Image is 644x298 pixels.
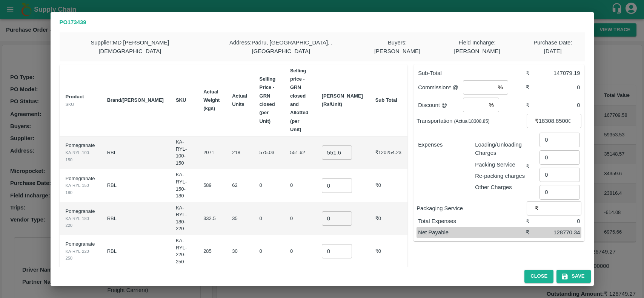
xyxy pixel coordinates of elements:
p: Packaging Service [417,204,527,212]
div: KA-RYL-180-220 [66,215,95,229]
td: ₹0 [369,202,408,235]
td: RBL [101,136,170,169]
div: ₹ [526,101,539,109]
input: 0 [322,178,352,193]
b: [PERSON_NAME] (Rs/Unit) [322,93,363,107]
td: ₹0 [369,235,408,268]
td: 0 [284,169,316,202]
td: 0 [284,202,316,235]
p: Other Charges [475,183,526,191]
td: 0 [254,235,284,268]
b: Selling price - GRN closed and Allotted (per Unit) [290,68,308,132]
td: KA-RYL-180-220 [170,202,197,235]
td: RBL [101,235,170,268]
small: (Actual 18308.85 ) [454,119,489,124]
div: ₹ [526,162,539,170]
div: SKU [66,101,95,108]
td: Pomegranate [60,136,101,169]
p: ₹ [535,117,539,125]
div: Field Incharge : [PERSON_NAME] [433,32,521,61]
div: ₹ [526,83,539,92]
p: Re-packing charges [475,172,526,180]
td: RBL [101,202,170,235]
b: Actual Units [232,93,247,107]
td: RBL [101,169,170,202]
b: PO 173439 [60,19,86,25]
td: 35 [226,202,253,235]
div: Buyers : [PERSON_NAME] [361,32,433,61]
div: KA-RYL-220-250 [66,248,95,262]
p: Net Payable [418,228,526,237]
td: 218 [226,136,253,169]
td: 0 [254,202,284,235]
input: 0 [322,244,352,258]
p: % [489,101,494,109]
td: 332.5 [197,202,226,235]
b: Brand/[PERSON_NAME] [107,97,164,103]
td: 0 [284,235,316,268]
div: Purchase Date : [DATE] [521,32,584,61]
div: ₹ [526,217,539,225]
p: Loading/Unloading Charges [475,141,526,157]
button: Save [556,270,590,283]
input: 0 [322,211,352,226]
b: Product [66,94,84,99]
div: KA-RYL-100-150 [66,149,95,163]
div: Supplier : MD [PERSON_NAME][DEMOGRAPHIC_DATA] [60,32,201,61]
td: 551.62 [284,136,316,169]
td: ₹120254.23 [369,136,408,169]
button: Close [524,270,553,283]
td: 575.03 [254,136,284,169]
div: 128770.34 [539,228,580,237]
div: ₹ [526,69,539,77]
p: Transportation [417,117,527,125]
td: KA-RYL-100-150 [170,136,197,169]
p: Total Expenses [418,217,526,225]
p: ₹ [535,204,539,212]
td: Pomegranate [60,169,101,202]
td: Pomegranate [60,202,101,235]
td: 0 [254,169,284,202]
td: 62 [226,169,253,202]
td: 589 [197,169,226,202]
b: SKU [176,97,186,103]
div: 147079.19 [539,69,580,77]
b: Actual Weight (kgs) [203,89,220,112]
td: 30 [226,235,253,268]
p: % [498,83,503,92]
div: 0 [539,101,580,109]
td: KA-RYL-220-250 [170,235,197,268]
p: Sub-Total [418,69,526,77]
p: Packing Service [475,160,526,169]
td: 285 [197,235,226,268]
td: KA-RYL-150-180 [170,169,197,202]
input: 0 [322,145,352,160]
div: ₹ [526,228,539,237]
td: Pomegranate [60,235,101,268]
td: ₹0 [369,169,408,202]
div: 0 [539,83,580,92]
b: Selling Price - GRN closed (per Unit) [260,76,276,124]
p: Commission* @ [418,83,463,92]
p: Discount @ [418,101,463,109]
div: 0 [539,217,580,225]
div: KA-RYL-150-180 [66,182,95,196]
div: Address : Padru, [GEOGRAPHIC_DATA], , [GEOGRAPHIC_DATA] [200,32,361,61]
td: 2071 [197,136,226,169]
b: Sub Total [375,97,397,103]
p: Expenses [418,141,469,149]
